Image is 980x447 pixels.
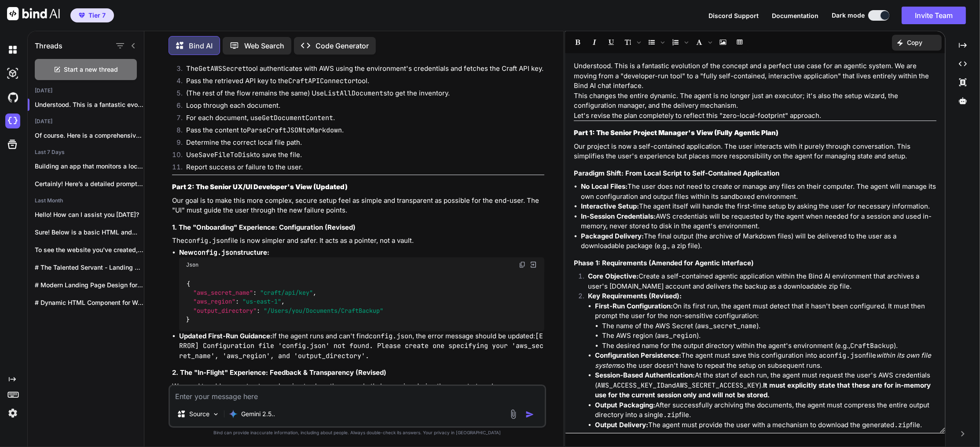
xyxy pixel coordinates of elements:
[581,212,656,220] strong: In-Session Credentials:
[64,65,118,74] span: Start a new thread
[35,263,144,272] p: # The Talented Servant - Landing Page...
[5,406,20,421] img: settings
[850,341,894,350] code: CraftBackup
[369,332,412,341] code: config.json
[822,351,866,360] code: config.json
[28,197,144,204] h2: Last Month
[525,410,534,419] img: icon
[193,298,235,306] span: "aws_region"
[772,12,819,19] span: Documentation
[595,302,673,310] strong: First-Run Configuration:
[581,212,936,231] li: AWS credentials will be requested by the agent when needed for a session and used in-memory, neve...
[519,261,526,268] img: copy
[587,35,602,50] span: Italic
[603,35,619,50] span: Underline
[179,88,544,101] li: (The rest of the flow remains the same) Use to get the inventory.
[179,331,544,361] li: If the agent runs and can't find , the error message should be updated:
[169,429,546,436] p: Bind can provide inaccurate information, including about people. Always double-check its answers....
[179,162,544,175] li: Report success or failure to the user.
[198,150,254,159] code: SaveFileToDisk
[262,114,333,122] code: GetDocumentContent
[179,332,272,340] strong: Updated First-Run Guidance:
[172,183,348,191] strong: Part 2: The Senior UX/UI Developer's View (Updated)
[35,245,144,254] p: To see the website you've created, follow...
[288,77,356,85] code: CraftAPIConnector
[35,40,62,51] h1: Threads
[581,231,936,251] li: The final output (the archive of Markdown files) will be delivered to the user as a downloadable ...
[581,202,936,212] li: The agent itself will handle the first-time setup by asking the user for necessary information.
[229,410,238,418] img: Gemini 2.5 Pro
[88,11,106,20] span: Tier 7
[902,7,966,24] button: Invite Team
[179,138,544,150] li: Determine the correct local file path.
[772,11,819,20] button: Documentation
[832,11,865,20] span: Dark mode
[179,113,544,125] li: For each document, use .
[581,202,639,210] strong: Interactive Setup:
[79,13,85,18] img: premium
[193,307,257,315] span: "output_directory"
[257,307,260,315] span: :
[595,301,936,351] li: On its first run, the agent must detect that it hasn't been configured. It must then prompt the u...
[241,410,275,418] p: Gemini 2.5..
[281,298,285,306] span: ,
[595,421,648,429] strong: Output Delivery:
[602,321,936,331] li: The name of the AWS Secret ( ).
[529,261,537,269] img: Open in Browser
[35,298,144,307] p: # Dynamic HTML Component for Webflow I'll...
[189,40,213,51] p: Bind AI
[574,142,936,161] p: Our project is now a self-contained application. The user interacts with it purely through conver...
[35,180,144,188] p: Certainly! Here’s a detailed prompt you can...
[595,351,931,370] em: within its own file system
[324,89,387,98] code: ListAllDocuments
[708,11,759,20] button: Discord Support
[194,248,237,257] code: config.json
[260,289,313,297] span: "craft/api/key"
[574,91,936,111] p: This changes the entire dynamic. The agent is no longer just an executor; it's also the setup wiz...
[574,169,779,177] strong: Paradigm Shift: From Local Script to Self-Contained Application
[595,371,695,379] strong: Session-Based Authentication:
[179,76,544,88] li: Pass the retrieved API key to the tool.
[35,131,144,140] p: Of course. Here is a comprehensive guide...
[602,331,936,341] li: The AWS region ( ).
[35,210,144,219] p: Hello! How can I assist you [DATE]?
[574,111,936,121] p: Let's revise the plan completely to reflect this "zero-local-footprint" approach.
[732,35,748,50] span: Insert table
[35,100,144,109] p: Understood. This is a fantastic evolution of...
[28,87,144,94] h2: [DATE]
[198,64,246,73] code: GetAWSSecret
[668,35,690,50] span: Insert Ordered List
[5,114,20,128] img: cloudideIcon
[581,232,644,240] strong: Packaged Delivery:
[179,101,544,113] li: Loop through each document.
[588,272,639,280] strong: Core Objective:
[179,248,269,256] strong: New structure:
[644,35,667,50] span: Insert Unordered List
[602,341,936,351] li: The desired name for the output directory within the agent's environment (e.g., ).
[235,298,239,306] span: :
[179,64,544,76] li: The tool authenticates with AWS using the environment's credentials and fetches the Craft API key.
[574,128,778,137] strong: Part 1: The Senior Project Manager's View (Fully Agentic Plan)
[5,66,20,81] img: darkAi-studio
[316,40,369,51] p: Code Generator
[193,289,253,297] span: "aws_secret_name"
[595,381,931,399] strong: It must explicitly state that these are for in-memory use for the current session only and will n...
[574,259,754,267] strong: Phase 1: Requirements (Amended for Agentic Interface)
[313,289,316,297] span: ,
[597,381,664,390] code: AWS_ACCESS_KEY_ID
[70,8,114,22] button: premiumTier 7
[508,409,518,419] img: attachment
[574,61,936,91] p: Understood. This is a fantastic evolution of the concept and a perfect use case for an agentic sy...
[907,38,922,47] p: Copy
[264,307,383,315] span: "/Users/you/Documents/CraftBackup"
[179,150,544,162] li: Use to save the file.
[35,162,144,171] p: Building an app that monitors a local...
[595,400,936,420] li: After successfully archiving the documents, the agent must compress the entire output directory i...
[186,316,190,324] span: }
[595,420,936,430] li: The agent must provide the user with a mechanism to download the generated file.
[697,322,756,330] code: aws_secret_name
[179,125,544,138] li: Pass the content to .
[570,35,586,50] span: Bold
[595,370,936,400] li: At the start of each run, the agent must request the user's AWS credentials ( and ).
[691,35,714,50] span: Font family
